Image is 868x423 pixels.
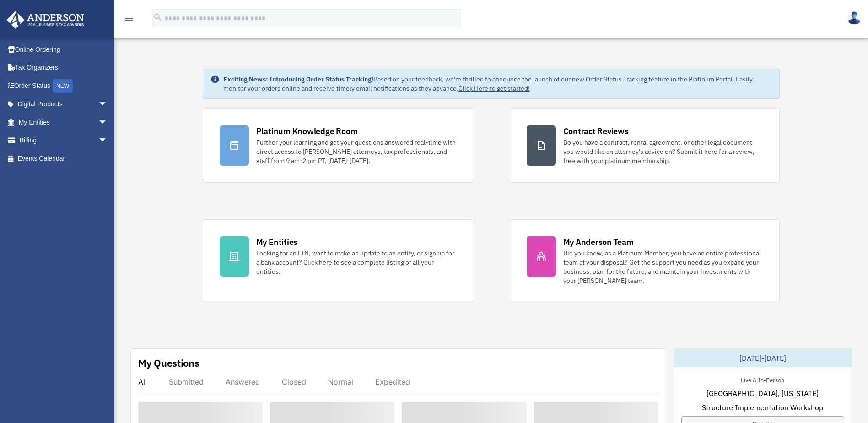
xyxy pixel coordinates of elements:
[702,402,823,413] span: Structure Implementation Workshop
[6,131,121,150] a: Billingarrow_drop_down
[4,11,87,29] img: Anderson Advisors Platinum Portal
[563,236,634,248] div: My Anderson Team
[375,377,410,386] div: Expedited
[510,219,780,302] a: My Anderson Team Did you know, as a Platinum Member, you have an entire professional team at your...
[153,12,163,22] i: search
[124,16,135,24] a: menu
[53,79,73,93] div: NEW
[510,108,780,183] a: Contract Reviews Do you have a contract, rental agreement, or other legal document you would like...
[203,219,473,302] a: My Entities Looking for an EIN, want to make an update to an entity, or sign up for a bank accoun...
[138,356,199,370] div: My Questions
[847,11,861,25] img: User Pic
[6,76,121,95] a: Order StatusNEW
[563,138,763,165] div: Do you have a contract, rental agreement, or other legal document you would like an attorney's ad...
[282,377,306,386] div: Closed
[226,377,260,386] div: Answered
[733,374,792,384] div: Live & In-Person
[706,388,819,399] span: [GEOGRAPHIC_DATA], [US_STATE]
[328,377,353,386] div: Normal
[256,138,456,165] div: Further your learning and get your questions answered real-time with direct access to [PERSON_NAM...
[223,75,373,83] strong: Exciting News: Introducing Order Status Tracking!
[6,149,121,168] a: Events Calendar
[6,113,121,131] a: My Entitiesarrow_drop_down
[6,40,121,59] a: Online Ordering
[256,236,297,248] div: My Entities
[169,377,204,386] div: Submitted
[124,13,135,24] i: menu
[6,59,121,77] a: Tax Organizers
[6,95,121,114] a: Digital Productsarrow_drop_down
[203,108,473,183] a: Platinum Knowledge Room Further your learning and get your questions answered real-time with dire...
[223,75,772,93] div: Based on your feedback, we're thrilled to announce the launch of our new Order Status Tracking fe...
[674,349,852,367] div: [DATE]-[DATE]
[98,113,117,132] span: arrow_drop_down
[256,125,358,137] div: Platinum Knowledge Room
[98,95,117,114] span: arrow_drop_down
[563,249,763,285] div: Did you know, as a Platinum Member, you have an entire professional team at your disposal? Get th...
[98,131,117,150] span: arrow_drop_down
[458,84,530,92] a: Click Here to get started!
[256,249,456,276] div: Looking for an EIN, want to make an update to an entity, or sign up for a bank account? Click her...
[138,377,147,386] div: All
[563,125,629,137] div: Contract Reviews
